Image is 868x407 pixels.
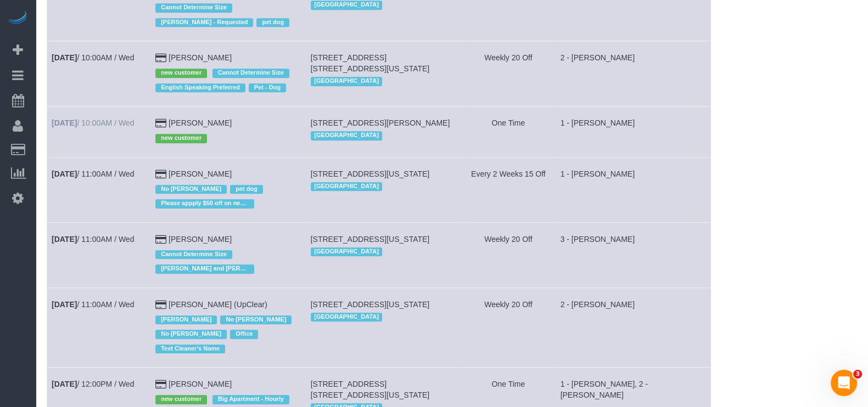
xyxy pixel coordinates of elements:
b: [DATE] [52,235,77,244]
span: Cannot Determine Size [155,3,232,12]
a: [PERSON_NAME] [169,118,232,127]
span: new customer [155,395,207,404]
td: Service location [306,287,461,367]
td: Schedule date [47,222,151,287]
td: Frequency [461,106,556,157]
i: Credit Card Payment [155,171,166,178]
span: pet dog [230,185,263,194]
span: [PERSON_NAME] [155,315,217,324]
img: Automaid Logo [7,11,29,26]
span: [STREET_ADDRESS] [STREET_ADDRESS][US_STATE] [311,380,430,399]
b: [DATE] [52,53,77,62]
div: Location [311,310,456,324]
div: Location [311,74,456,88]
td: Customer [151,222,306,287]
a: [DATE]/ 12:00PM / Wed [52,380,134,388]
span: [GEOGRAPHIC_DATA] [311,182,383,191]
span: Pet - Dog [249,83,286,92]
span: 3 [853,370,862,378]
i: Credit Card Payment [155,236,166,244]
div: Location [311,128,456,143]
td: Customer [151,106,306,157]
span: new customer [155,69,207,77]
span: [PERSON_NAME] and [PERSON_NAME] preferred [155,264,254,273]
td: Assigned to [556,41,710,106]
a: [DATE]/ 11:00AM / Wed [52,169,134,178]
i: Credit Card Payment [155,301,166,309]
span: [GEOGRAPHIC_DATA] [311,247,383,256]
span: Text Cleaner's Name [155,344,225,353]
a: [DATE]/ 10:00AM / Wed [52,118,134,127]
td: Schedule date [47,157,151,222]
td: Service location [306,106,461,157]
td: Assigned to [556,222,710,287]
span: No [PERSON_NAME] [155,185,227,194]
div: Location [311,245,456,259]
td: Frequency [461,222,556,287]
b: [DATE] [52,380,77,388]
iframe: Intercom live chat [831,370,857,396]
a: [PERSON_NAME] [169,380,232,388]
a: [PERSON_NAME] [169,235,232,244]
b: [DATE] [52,300,77,309]
span: new customer [155,134,207,143]
td: Frequency [461,157,556,222]
td: Assigned to [556,157,710,222]
td: Assigned to [556,106,710,157]
td: Customer [151,41,306,106]
span: [PERSON_NAME] - Requested [155,18,253,27]
span: [STREET_ADDRESS][US_STATE] [311,169,430,178]
span: pet dog [256,18,289,27]
span: Cannot Determine Size [155,250,232,259]
a: [DATE]/ 11:00AM / Wed [52,235,134,244]
a: [DATE]/ 11:00AM / Wed [52,300,134,309]
i: Credit Card Payment [155,120,166,127]
span: No [PERSON_NAME] [220,315,292,324]
div: Location [311,179,456,194]
span: English Speaking Preferred [155,83,245,92]
span: [STREET_ADDRESS] [STREET_ADDRESS][US_STATE] [311,53,430,73]
td: Frequency [461,287,556,367]
i: Credit Card Payment [155,54,166,62]
b: [DATE] [52,169,77,178]
b: [DATE] [52,118,77,127]
i: Credit Card Payment [155,381,166,388]
td: Schedule date [47,106,151,157]
span: [STREET_ADDRESS][PERSON_NAME] [311,118,450,127]
td: Service location [306,157,461,222]
a: [PERSON_NAME] (UpClear) [169,300,267,309]
span: Office [230,330,258,338]
a: [PERSON_NAME] [169,53,232,62]
td: Customer [151,157,306,222]
td: Service location [306,41,461,106]
td: Schedule date [47,287,151,367]
td: Frequency [461,41,556,106]
span: [GEOGRAPHIC_DATA] [311,1,383,9]
span: [GEOGRAPHIC_DATA] [311,131,383,140]
td: Service location [306,222,461,287]
span: No [PERSON_NAME] [155,330,227,338]
span: Cannot Determine Size [212,69,289,77]
td: Customer [151,287,306,367]
a: [DATE]/ 10:00AM / Wed [52,53,134,62]
span: [GEOGRAPHIC_DATA] [311,77,383,86]
span: [STREET_ADDRESS][US_STATE] [311,235,430,244]
span: Big Apartment - Hourly [212,395,289,404]
td: Assigned to [556,287,710,367]
a: [PERSON_NAME] [169,169,232,178]
span: Please appply $50 off on next cleaning after [DATE] [155,199,254,208]
span: [GEOGRAPHIC_DATA] [311,313,383,321]
td: Schedule date [47,41,151,106]
span: [STREET_ADDRESS][US_STATE] [311,300,430,309]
